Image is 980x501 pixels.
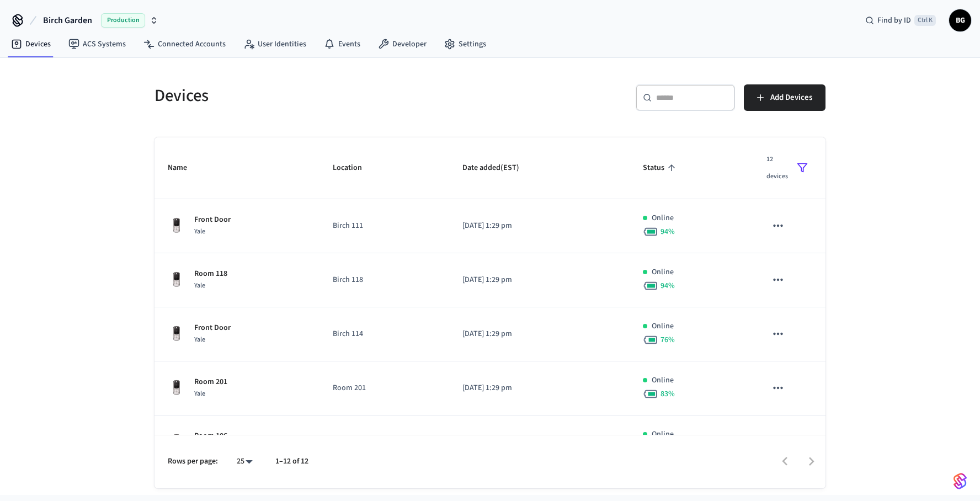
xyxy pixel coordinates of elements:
[950,10,970,30] span: BG
[168,325,185,343] img: Yale Assure Touchscreen Wifi Smart Lock, Satin Nickel, Front
[168,379,185,397] img: Yale Assure Touchscreen Wifi Smart Lock, Satin Nickel, Front
[652,212,674,224] p: Online
[194,268,227,280] p: Room 118
[168,159,201,177] span: Name
[462,382,616,394] p: [DATE] 1:29 pm
[194,227,205,236] span: Yale
[43,14,92,27] span: Birch Garden
[435,34,495,54] a: Settings
[135,34,235,54] a: Connected Accounts
[168,217,185,234] img: Yale Assure Touchscreen Wifi Smart Lock, Satin Nickel, Front
[949,9,971,31] button: BG
[333,382,436,394] p: Room 201
[194,322,231,334] p: Front Door
[168,433,185,451] img: Yale Assure Touchscreen Wifi Smart Lock, Satin Nickel, Front
[333,159,376,177] span: Location
[661,334,675,345] span: 76 %
[101,13,145,28] span: Production
[369,34,435,54] a: Developer
[766,154,788,181] span: 12 devices
[155,84,483,107] h5: Devices
[194,281,205,290] span: Yale
[652,375,674,386] p: Online
[194,335,205,344] span: Yale
[462,159,534,177] span: Date added(EST)
[462,220,616,232] p: [DATE] 1:29 pm
[168,271,185,289] img: Yale Assure Touchscreen Wifi Smart Lock, Satin Nickel, Front
[856,10,945,30] div: Find by IDCtrl K
[194,214,231,226] p: Front Door
[333,220,436,232] p: Birch 111
[275,456,308,467] p: 1–12 of 12
[235,34,315,54] a: User Identities
[770,90,812,105] span: Add Devices
[231,454,258,470] div: 25
[168,456,218,467] p: Rows per page:
[914,15,936,26] span: Ctrl K
[315,34,369,54] a: Events
[194,389,205,398] span: Yale
[462,274,616,286] p: [DATE] 1:29 pm
[333,274,436,286] p: Birch 118
[60,34,135,54] a: ACS Systems
[877,15,911,26] span: Find by ID
[744,84,825,111] button: Add Devices
[2,34,60,54] a: Devices
[194,376,227,388] p: Room 201
[661,226,675,237] span: 94 %
[194,430,227,442] p: Room 106
[652,429,674,440] p: Online
[462,328,616,340] p: [DATE] 1:29 pm
[954,472,967,490] img: SeamLogoGradient.69752ec5.svg
[661,280,675,291] span: 94 %
[643,159,679,177] span: Status
[652,267,674,278] p: Online
[333,328,436,340] p: Birch 114
[652,321,674,332] p: Online
[661,388,675,399] span: 83 %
